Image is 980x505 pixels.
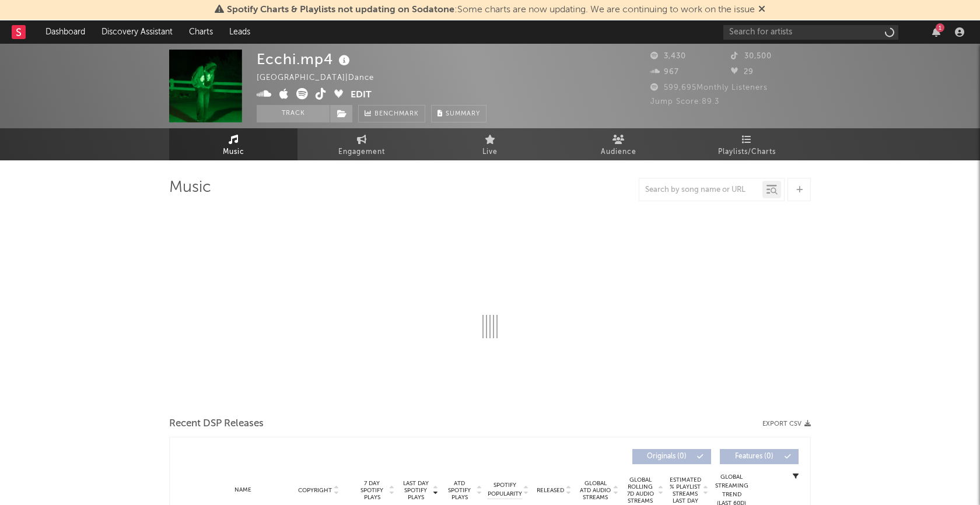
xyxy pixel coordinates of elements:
[446,111,480,117] span: Summary
[374,107,419,121] span: Benchmark
[227,5,454,15] span: Spotify Charts & Playlists not updating on Sodatone
[758,5,765,15] span: Dismiss
[669,476,701,504] span: Estimated % Playlist Streams Last Day
[181,20,221,44] a: Charts
[169,128,297,160] a: Music
[257,50,353,69] div: Ecchi.mp4
[223,145,244,159] span: Music
[537,487,564,494] span: Released
[936,23,944,32] div: 1
[37,20,93,44] a: Dashboard
[640,453,694,460] span: Originals ( 0 )
[93,20,181,44] a: Discovery Assistant
[579,480,611,501] span: Global ATD Audio Streams
[298,487,332,494] span: Copyright
[650,84,768,92] span: 599,695 Monthly Listeners
[727,453,781,460] span: Features ( 0 )
[762,420,811,427] button: Export CSV
[554,128,682,160] a: Audience
[723,25,898,40] input: Search for artists
[426,128,554,160] a: Live
[351,88,372,103] button: Edit
[338,145,385,159] span: Engagement
[257,71,387,85] div: [GEOGRAPHIC_DATA] | Dance
[356,480,387,501] span: 7 Day Spotify Plays
[650,98,719,106] span: Jump Score: 89.3
[624,476,656,504] span: Global Rolling 7D Audio Streams
[169,417,264,431] span: Recent DSP Releases
[650,68,679,76] span: 967
[731,52,772,60] span: 30,500
[601,145,636,159] span: Audience
[227,5,755,15] span: : Some charts are now updating. We are continuing to work on the issue
[431,105,487,122] button: Summary
[400,480,431,501] span: Last Day Spotify Plays
[639,185,762,195] input: Search by song name or URL
[488,481,522,499] span: Spotify Popularity
[731,68,754,76] span: 29
[444,480,475,501] span: ATD Spotify Plays
[682,128,811,160] a: Playlists/Charts
[297,128,426,160] a: Engagement
[720,449,799,464] button: Features(0)
[932,27,940,37] button: 1
[650,52,686,60] span: 3,430
[221,20,258,44] a: Leads
[205,486,281,495] div: Name
[358,105,425,122] a: Benchmark
[257,105,330,122] button: Track
[482,145,498,159] span: Live
[632,449,711,464] button: Originals(0)
[718,145,776,159] span: Playlists/Charts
